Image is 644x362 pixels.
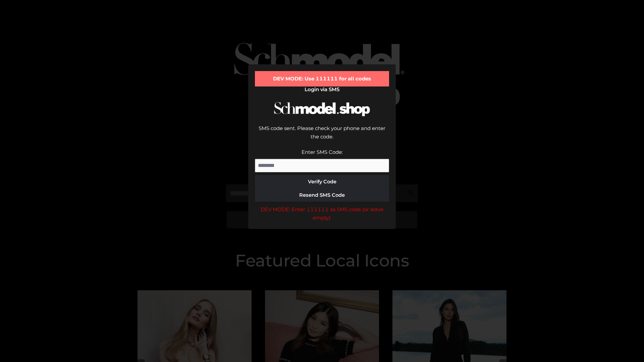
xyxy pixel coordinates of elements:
[255,124,389,148] div: SMS code sent. Please check your phone and enter the code.
[255,71,389,86] div: DEV MODE: Use 111111 for all codes
[272,96,372,122] img: Schmodel Logo
[255,205,389,222] div: DEV MODE: Enter 111111 as SMS code (or leave empty).
[302,149,343,155] label: Enter SMS Code:
[255,175,389,188] button: Verify Code
[255,188,389,202] button: Resend SMS Code
[255,86,389,93] h2: Login via SMS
